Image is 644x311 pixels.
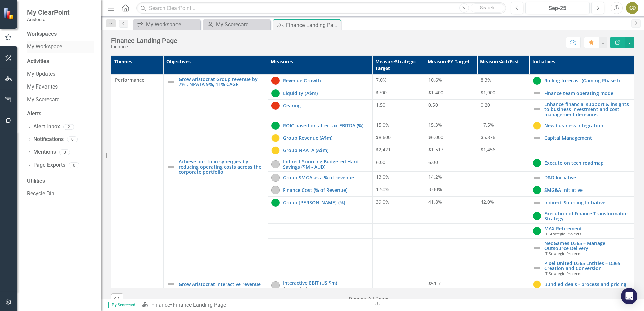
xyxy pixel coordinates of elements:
td: Double-Click to Edit Right Click for Context Menu [268,196,373,209]
img: Not Defined [533,105,541,113]
a: My Scorecard [205,20,269,29]
img: On Track [271,122,280,130]
a: Mentions [33,148,56,156]
img: ClearPoint Strategy [3,8,15,20]
div: Finance Landing Page [173,302,226,308]
img: At Risk [533,280,541,288]
td: Double-Click to Edit Right Click for Context Menu [268,100,373,119]
span: $700 [376,89,387,96]
td: Double-Click to Edit Right Click for Context Menu [529,184,634,196]
a: Group SMGA as a % of revenue [283,175,369,180]
a: My Workspace [135,20,199,29]
td: Double-Click to Edit Right Click for Context Menu [529,171,634,184]
td: Double-Click to Edit Right Click for Context Menu [529,157,634,172]
a: Execute on tech roadmap [544,160,630,165]
a: New business integration [544,123,630,128]
td: Double-Click to Edit Right Click for Context Menu [529,119,634,132]
td: Double-Click to Edit Right Click for Context Menu [164,278,268,308]
img: Off Track [271,77,280,85]
img: Not Defined [533,244,541,252]
small: Aristocrat [27,16,70,22]
img: On Track [533,159,541,167]
img: At Risk [533,122,541,130]
span: 3.00% [428,186,442,193]
td: Double-Click to Edit Right Click for Context Menu [529,132,634,144]
div: 0 [69,162,79,168]
span: 14.2% [428,174,442,180]
a: Gearing [283,103,369,108]
span: 13.0% [376,174,389,180]
img: On Track [533,186,541,194]
span: $8,600 [376,134,391,140]
span: IT Strategic Projects [544,251,581,256]
span: 15.0% [376,122,389,128]
span: $1,456 [481,146,495,153]
a: My Favorites [27,83,94,91]
a: D&D Initiative [544,175,630,180]
span: IT Strategic Projects [544,231,581,236]
img: On Track [533,77,541,85]
a: Capital Management [544,135,630,140]
td: Double-Click to Edit Right Click for Context Menu [268,144,373,157]
span: $1,400 [428,89,443,96]
span: 8.3% [481,77,491,83]
span: IT Strategic Projects [544,271,581,276]
div: 2 [63,124,74,130]
td: Double-Click to Edit Right Click for Context Menu [268,75,373,87]
td: Double-Click to Edit Right Click for Context Menu [164,75,268,157]
td: Double-Click to Edit Right Click for Context Menu [268,119,373,132]
img: On Track [271,199,280,207]
a: Grow Aristocrat Interactive revenue [179,282,264,287]
span: 42.0% [481,199,494,205]
a: Grow Aristocrat Group revenue by 7% , NPATA 9%, 11% CAGR [179,77,264,87]
span: $5,876 [481,134,495,140]
div: Alerts [27,110,94,118]
button: Sep-25 [525,2,590,14]
div: 0 [59,149,70,155]
a: Notifications [33,136,64,143]
span: 1.50 [376,102,385,108]
a: Pixel United D365 Entities – D365 Creation and Conversion [544,261,630,271]
div: Activities [27,58,94,65]
a: Indirect Sourcing Budgeted Hard Savings ($M - AUD) [283,159,369,169]
span: Aristocrat Interactive [283,285,322,291]
img: Not Started [271,186,280,194]
td: Double-Click to Edit Right Click for Context Menu [529,278,634,293]
div: » [142,301,367,309]
a: Group NPATA (A$m) [283,148,369,153]
span: 10.6% [428,77,442,83]
span: $51.7 [428,280,441,287]
img: Not Started [271,160,280,168]
a: Liquidity (A$m) [283,91,369,96]
img: Not Defined [533,89,541,97]
img: Not Defined [533,264,541,272]
span: 17.5% [481,122,494,128]
div: Finance [111,44,178,49]
td: Double-Click to Edit Right Click for Context Menu [529,75,634,87]
img: Not Defined [167,78,175,86]
span: 0.50 [428,102,438,108]
td: Double-Click to Edit Right Click for Context Menu [529,209,634,223]
img: Not Defined [533,134,541,142]
div: Finance Landing Page [286,21,339,29]
a: NeoGames D365 – Manage Outsource Delivery [544,241,630,251]
img: Not Started [271,174,280,182]
a: Indirect Sourcing Initiative [544,200,630,205]
span: Performance [115,77,160,83]
img: Not Defined [167,163,175,171]
span: 15.3% [428,122,442,128]
td: Double-Click to Edit Right Click for Context Menu [268,157,373,172]
td: Double-Click to Edit Right Click for Context Menu [268,132,373,144]
img: On Track [271,89,280,97]
span: 7.0% [376,77,387,83]
span: 1.50% [376,186,389,193]
img: At Risk [271,134,280,142]
a: My Updates [27,70,94,78]
span: $6,000 [428,134,443,140]
button: CD [626,2,638,14]
a: Recycle Bin [27,190,94,198]
div: Utilities [27,177,94,185]
td: Double-Click to Edit Right Click for Context Menu [529,87,634,100]
span: Search [480,5,494,10]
